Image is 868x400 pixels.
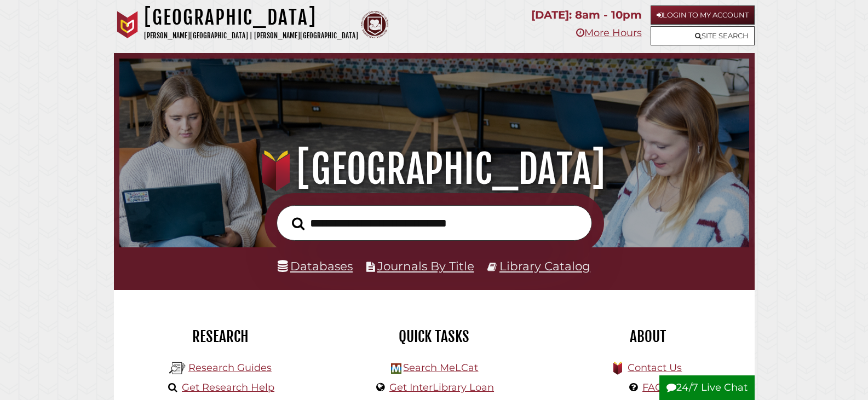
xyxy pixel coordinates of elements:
[132,145,735,193] h1: [GEOGRAPHIC_DATA]
[144,30,358,42] p: [PERSON_NAME][GEOGRAPHIC_DATA] | [PERSON_NAME][GEOGRAPHIC_DATA]
[651,26,755,45] a: Site Search
[403,362,478,374] a: Search MeLCat
[114,11,141,38] img: Calvin University
[292,217,304,230] i: Search
[278,259,353,273] a: Databases
[169,360,186,376] img: Hekman Library Logo
[389,381,494,393] a: Get InterLibrary Loan
[377,259,474,273] a: Journals By Title
[531,5,642,25] p: [DATE]: 8am - 10pm
[651,5,755,25] a: Login to My Account
[549,327,746,346] h2: About
[144,5,358,30] h1: [GEOGRAPHIC_DATA]
[391,363,401,374] img: Hekman Library Logo
[628,362,682,374] a: Contact Us
[336,327,533,346] h2: Quick Tasks
[188,362,272,374] a: Research Guides
[499,259,590,273] a: Library Catalog
[361,11,388,38] img: Calvin Theological Seminary
[286,214,310,234] button: Search
[642,381,668,393] a: FAQs
[182,381,274,393] a: Get Research Help
[576,27,642,39] a: More Hours
[122,327,319,346] h2: Research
